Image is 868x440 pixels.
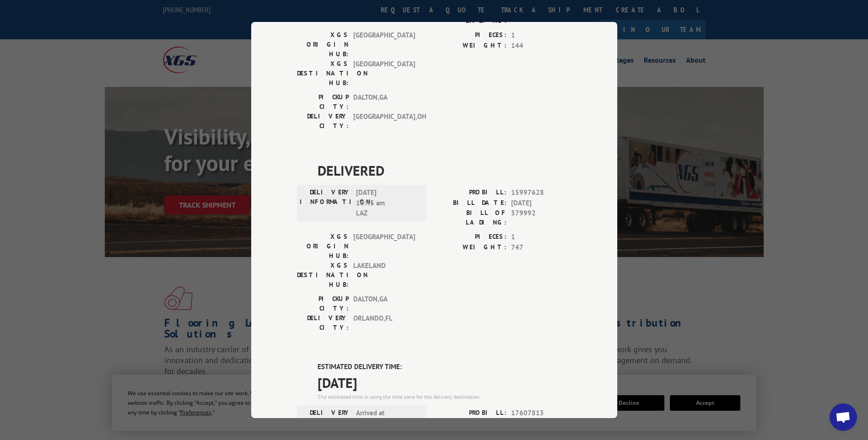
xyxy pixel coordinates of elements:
span: [DATE] [511,198,571,209]
span: ORLANDO , FL [353,313,415,333]
span: 579992 [511,208,571,227]
span: Arrived at Destination Facility [356,408,418,429]
label: DELIVERY CITY: [297,313,349,333]
span: 144 [511,41,571,51]
span: DALTON , GA [353,92,415,112]
label: PROBILL: [434,408,507,419]
label: PIECES: [434,30,507,41]
label: PICKUP CITY: [297,92,349,112]
label: PROBILL: [434,188,507,198]
label: DELIVERY CITY: [297,112,349,131]
label: XGS DESTINATION HUB: [297,59,349,88]
span: [GEOGRAPHIC_DATA] [353,232,415,261]
label: PIECES: [434,232,507,242]
label: XGS ORIGIN HUB: [297,232,349,261]
span: 1 [511,30,571,41]
span: 747 [511,242,571,253]
span: 1 [511,232,571,242]
label: DELIVERY INFORMATION: [300,408,351,429]
span: DALTON , GA [353,294,415,313]
span: LAKELAND [353,261,415,290]
div: Open chat [830,403,857,431]
span: 15997628 [511,188,571,198]
label: ESTIMATED DELIVERY TIME: [318,362,571,372]
label: BILL OF LADING: [434,208,507,227]
span: [GEOGRAPHIC_DATA] [353,30,415,59]
span: [GEOGRAPHIC_DATA] , OH [353,112,415,131]
span: DELIVERED [318,160,571,181]
label: WEIGHT: [434,41,507,51]
label: PICKUP CITY: [297,294,349,313]
span: [GEOGRAPHIC_DATA] [353,59,415,88]
span: [DATE] [318,372,571,393]
label: BILL DATE: [434,198,507,209]
span: [DATE] 10:45 am LAZ [356,188,418,219]
label: DELIVERY INFORMATION: [300,188,351,219]
span: 17607815 [511,408,571,419]
div: The estimated time is using the time zone for the delivery destination. [318,393,571,401]
label: XGS DESTINATION HUB: [297,261,349,290]
label: XGS ORIGIN HUB: [297,30,349,59]
label: WEIGHT: [434,242,507,253]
